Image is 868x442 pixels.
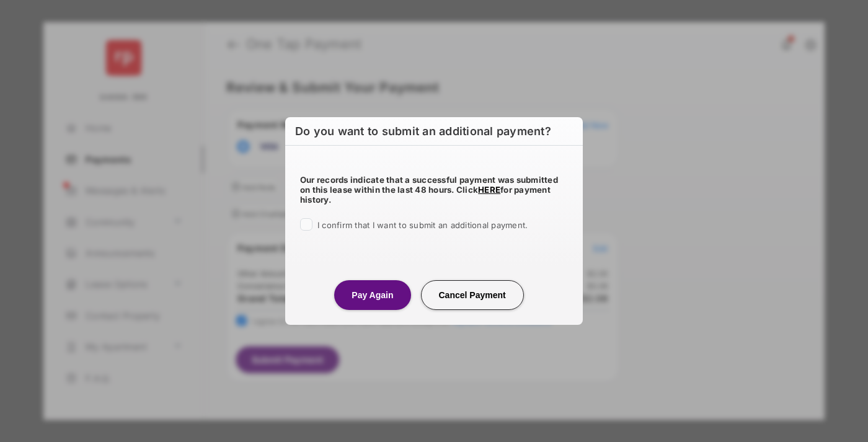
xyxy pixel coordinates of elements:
h6: Do you want to submit an additional payment? [285,117,583,146]
h5: Our records indicate that a successful payment was submitted on this lease within the last 48 hou... [300,175,568,205]
span: I confirm that I want to submit an additional payment. [317,220,528,230]
button: Cancel Payment [421,280,524,310]
button: Pay Again [334,280,410,310]
a: HERE [478,185,500,195]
